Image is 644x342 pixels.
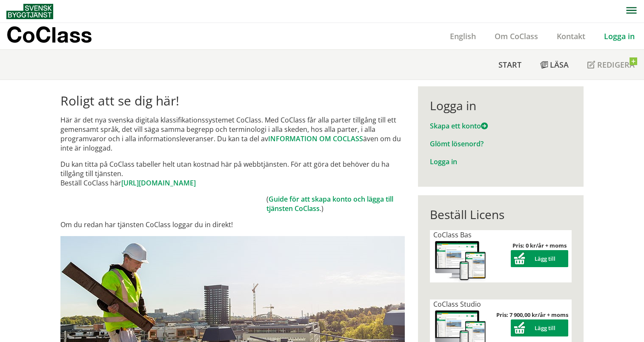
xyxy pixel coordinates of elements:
strong: Pris: 7 900,00 kr/år + moms [496,311,568,319]
a: Lägg till [511,255,568,262]
span: Start [498,60,521,70]
a: Skapa ett konto [430,121,488,131]
a: Start [489,50,531,80]
a: CoClass [6,23,110,49]
a: Kontakt [547,31,595,41]
p: Här är det nya svenska digitala klassifikationssystemet CoClass. Med CoClass får alla parter till... [60,115,405,153]
a: Lägg till [511,324,568,332]
h1: Roligt att se dig här! [60,93,405,108]
a: Logga in [595,31,644,41]
a: Läsa [531,50,578,80]
button: Lägg till [511,319,568,336]
a: Guide för att skapa konto och lägga till tjänsten CoClass [266,194,393,213]
a: English [441,31,485,41]
button: Lägg till [511,250,568,267]
div: Beställ Licens [430,207,572,222]
span: Läsa [550,60,569,70]
p: Du kan titta på CoClass tabeller helt utan kostnad här på webbtjänsten. För att göra det behöver ... [60,160,405,188]
a: Om CoClass [485,31,547,41]
p: CoClass [6,30,92,40]
a: [URL][DOMAIN_NAME] [121,178,196,188]
a: INFORMATION OM COCLASS [268,134,363,143]
strong: Pris: 0 kr/år + moms [512,242,567,249]
img: Svensk Byggtjänst [6,4,53,19]
span: CoClass Bas [433,230,472,239]
p: Om du redan har tjänsten CoClass loggar du in direkt! [60,220,405,229]
a: Glömt lösenord? [430,139,484,148]
div: Logga in [430,98,572,113]
a: Logga in [430,157,457,166]
img: coclass-license.jpg [433,239,488,282]
span: CoClass Studio [433,299,481,309]
td: ( .) [266,194,405,213]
